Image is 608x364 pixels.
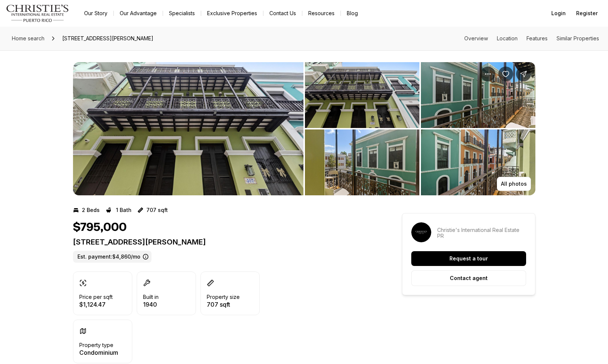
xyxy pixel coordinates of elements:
[526,35,548,41] a: Skip to: Features
[498,67,513,81] button: Save Property: 307 SAN SEBASTIAN #2-B
[411,251,526,266] button: Request a tour
[551,10,566,16] span: Login
[464,36,599,41] nav: Page section menu
[576,10,598,16] span: Register
[556,35,599,41] a: Skip to: Similar Properties
[73,251,152,263] label: Est. payment: $4,860/mo
[305,129,419,195] button: View image gallery
[12,35,44,41] span: Home search
[450,275,488,281] p: Contact agent
[163,8,201,18] a: Specialists
[73,237,375,246] p: [STREET_ADDRESS][PERSON_NAME]
[341,8,364,18] a: Blog
[146,207,168,213] p: 707 sqft
[421,129,535,195] button: View image gallery
[411,270,526,286] button: Contact agent
[79,301,113,307] p: $1,124.47
[516,67,531,81] button: Share Property: 307 SAN SEBASTIAN #2-B
[6,4,69,22] img: logo
[201,8,263,18] a: Exclusive Properties
[501,181,527,187] p: All photos
[59,33,156,44] span: [STREET_ADDRESS][PERSON_NAME]
[73,62,535,195] div: Listing Photos
[263,8,302,18] button: Contact Us
[78,8,113,18] a: Our Story
[114,8,163,18] a: Our Advantage
[481,67,495,81] button: Property options
[73,62,303,195] button: View image gallery
[497,177,531,191] button: All photos
[79,294,113,300] p: Price per sqft
[207,301,240,307] p: 707 sqft
[79,350,118,355] p: Condominium
[143,301,159,307] p: 1940
[73,220,127,235] h1: $795,000
[572,6,602,21] button: Register
[82,207,100,213] p: 2 Beds
[437,227,526,239] p: Christie's International Real Estate PR
[464,35,488,41] a: Skip to: Overview
[79,342,113,348] p: Property type
[305,62,419,128] button: View image gallery
[497,35,518,41] a: Skip to: Location
[143,294,159,300] p: Built in
[207,294,240,300] p: Property size
[449,256,488,262] p: Request a tour
[547,6,570,21] button: Login
[116,207,132,213] p: 1 Bath
[9,33,47,44] a: Home search
[73,62,303,195] li: 1 of 6
[305,62,535,195] li: 2 of 6
[421,62,535,128] button: View image gallery
[302,8,340,18] a: Resources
